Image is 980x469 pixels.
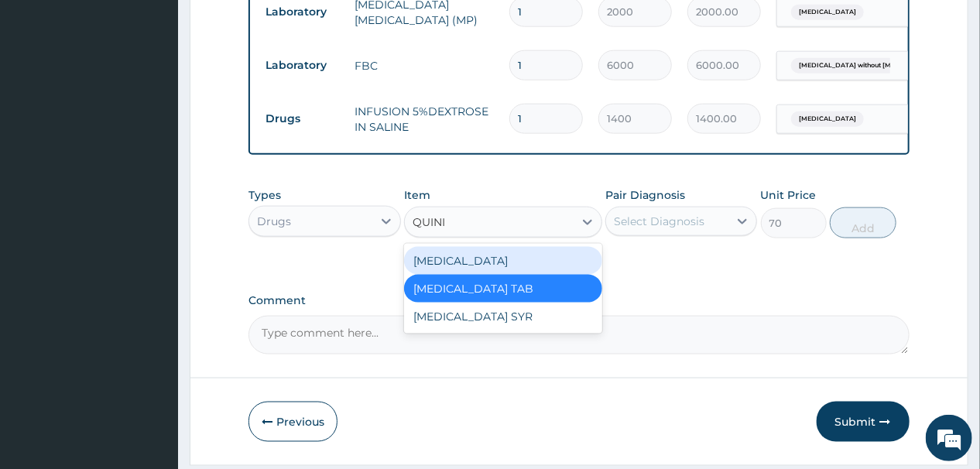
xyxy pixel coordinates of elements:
[254,8,291,45] div: Minimize live chat window
[29,77,63,116] img: d_794563401_company_1708531726252_794563401
[614,214,704,229] div: Select Diagnosis
[791,58,947,74] span: [MEDICAL_DATA] without [MEDICAL_DATA]
[761,187,817,203] label: Unit Price
[791,111,864,127] span: [MEDICAL_DATA]
[791,5,864,20] span: [MEDICAL_DATA]
[248,402,338,442] button: Previous
[404,187,430,203] label: Item
[605,187,685,203] label: Pair Diagnosis
[258,104,347,133] td: Drugs
[347,96,502,142] td: INFUSION 5%DEXTROSE IN SALINE
[257,214,291,229] div: Drugs
[404,303,602,330] div: [MEDICAL_DATA] SYR
[8,308,295,362] textarea: Type your message and hit 'Enter'
[404,275,602,303] div: [MEDICAL_DATA] TAB
[347,50,502,81] td: FBC
[248,189,281,202] label: Types
[258,51,347,80] td: Laboratory
[830,207,896,238] button: Add
[90,138,214,294] span: We're online!
[248,294,909,307] label: Comment
[81,87,260,107] div: Chat with us now
[404,247,602,275] div: [MEDICAL_DATA]
[817,402,910,442] button: Submit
